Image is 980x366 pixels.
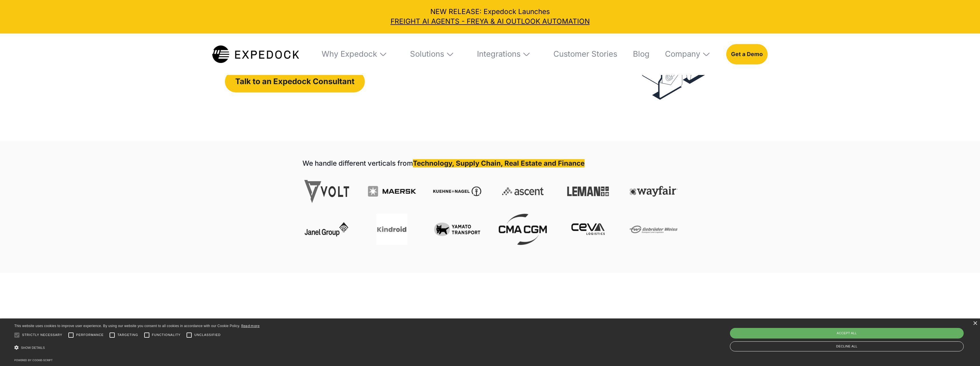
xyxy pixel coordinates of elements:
div: Why Expedock [314,33,394,75]
a: FREIGHT AI AGENTS - FREYA & AI OUTLOOK AUTOMATION [7,17,973,26]
strong: We handle different verticals from [302,159,413,167]
iframe: Chat Widget [951,339,980,366]
a: Get a Demo [726,44,768,64]
a: Powered by cookie-script [14,359,53,362]
div: Company [665,49,700,59]
a: Talk to an Expedock Consultant [225,71,365,92]
div: Show details [14,342,260,354]
span: This website uses cookies to improve user experience. By using our website you consent to all coo... [14,324,240,328]
div: Decline all [730,341,964,351]
div: Integrations [477,49,520,59]
a: Read more [241,324,260,328]
a: Customer Stories [547,33,617,75]
div: Solutions [410,49,444,59]
div: Chat-Widget [951,339,980,366]
div: Company [658,33,718,75]
div: Close [973,321,977,326]
div: NEW RELEASE: Expedock Launches [7,7,973,26]
span: Strictly necessary [22,333,62,337]
div: Accept all [730,328,964,338]
div: Integrations [470,33,538,75]
span: Functionality [152,333,181,337]
strong: Technology, Supply Chain, Real Estate and Finance [413,159,585,167]
span: Performance [76,333,104,337]
span: Targeting [117,333,138,337]
span: Show details [21,346,45,349]
div: Why Expedock [322,49,377,59]
div: Solutions [403,33,462,75]
span: Unclassified [194,333,221,337]
p: CUSTOMER STORIES [431,318,549,328]
a: Blog [626,33,650,75]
